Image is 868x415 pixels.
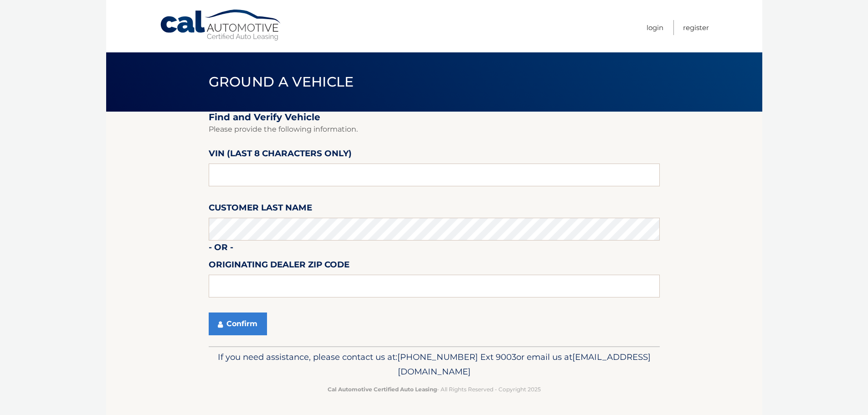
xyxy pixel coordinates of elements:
[159,9,282,41] a: Cal Automotive
[397,352,516,362] span: [PHONE_NUMBER] Ext 9003
[215,350,654,379] p: If you need assistance, please contact us at: or email us at
[209,241,233,257] label: - or -
[209,123,660,136] p: Please provide the following information.
[209,73,354,90] span: Ground a Vehicle
[209,201,312,218] label: Customer Last Name
[209,147,352,164] label: VIN (last 8 characters only)
[209,313,267,335] button: Confirm
[209,258,349,275] label: Originating Dealer Zip Code
[328,386,437,393] strong: Cal Automotive Certified Auto Leasing
[683,20,709,35] a: Register
[209,112,660,123] h2: Find and Verify Vehicle
[215,384,654,394] p: - All Rights Reserved - Copyright 2025
[647,20,663,35] a: Login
